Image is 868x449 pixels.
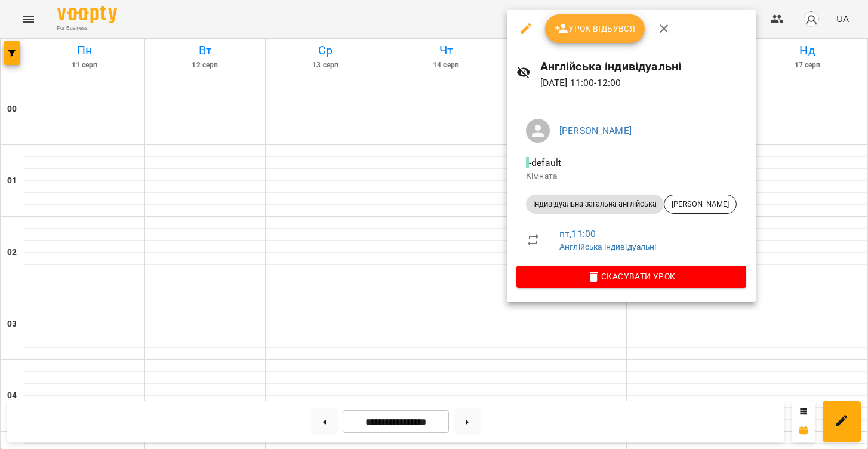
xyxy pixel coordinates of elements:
[559,242,657,251] a: Англійська індивідуальні
[526,157,564,168] span: - default
[545,14,645,43] button: Урок відбувся
[559,228,596,239] a: пт , 11:00
[540,76,746,90] p: [DATE] 11:00 - 12:00
[555,21,636,36] span: Урок відбувся
[664,199,736,210] span: [PERSON_NAME]
[664,195,737,214] div: [PERSON_NAME]
[526,199,664,210] span: Індивідуальна загальна англійська
[526,170,737,182] p: Кімната
[559,125,632,136] a: [PERSON_NAME]
[526,269,737,284] span: Скасувати Урок
[540,57,746,76] h6: Англійська індивідуальні
[516,266,746,287] button: Скасувати Урок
